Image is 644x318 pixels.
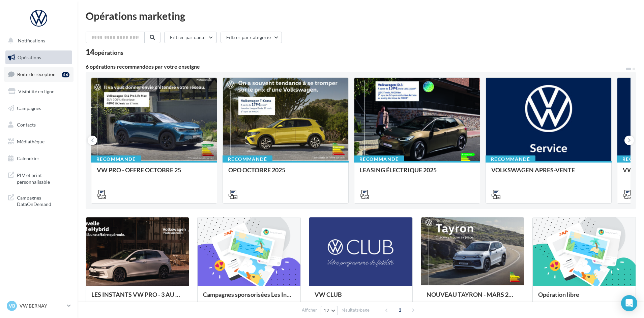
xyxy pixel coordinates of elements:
[4,50,74,65] a: Opérations
[394,305,405,315] span: 1
[228,167,343,180] div: OPO OCTOBRE 2025
[302,307,317,313] span: Afficher
[164,32,217,43] button: Filtrer par canal
[4,135,74,149] a: Médiathèque
[324,308,329,313] span: 12
[427,291,519,305] div: NOUVEAU TAYRON - MARS 2025
[491,167,606,180] div: VOLKSWAGEN APRES-VENTE
[97,167,211,180] div: VW PRO - OFFRE OCTOBRE 25
[17,171,69,185] span: PLV et print personnalisable
[621,295,637,311] div: Open Intercom Messenger
[86,64,625,69] div: 6 opérations recommandées par votre enseigne
[4,190,74,210] a: Campagnes DataOnDemand
[4,168,74,188] a: PLV et print personnalisable
[4,84,74,99] a: Visibilité en ligne
[538,291,630,305] div: Opération libre
[86,48,123,56] div: 14
[86,11,636,21] div: Opérations marketing
[18,55,41,60] span: Opérations
[4,67,74,81] a: Boîte de réception46
[342,307,370,313] span: résultats/page
[18,89,54,94] span: Visibilité en ligne
[203,291,295,305] div: Campagnes sponsorisées Les Instants VW Octobre
[315,291,407,305] div: VW CLUB
[4,34,71,48] button: Notifications
[223,155,272,163] div: Recommandé
[91,155,141,163] div: Recommandé
[360,167,474,180] div: LEASING ÉLECTRIQUE 2025
[17,71,56,77] span: Boîte de réception
[17,139,45,144] span: Médiathèque
[486,155,535,163] div: Recommandé
[4,101,74,115] a: Campagnes
[17,193,69,208] span: Campagnes DataOnDemand
[17,155,39,161] span: Calendrier
[91,291,183,305] div: LES INSTANTS VW PRO - 3 AU [DATE]
[18,38,45,43] span: Notifications
[4,151,74,166] a: Calendrier
[354,155,404,163] div: Recommandé
[17,105,41,111] span: Campagnes
[94,49,123,56] div: opérations
[321,306,338,315] button: 12
[17,122,36,128] span: Contacts
[5,299,72,312] a: VB VW BERNAY
[4,118,74,132] a: Contacts
[62,72,69,77] div: 46
[20,303,64,309] p: VW BERNAY
[9,303,15,309] span: VB
[221,32,282,43] button: Filtrer par catégorie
